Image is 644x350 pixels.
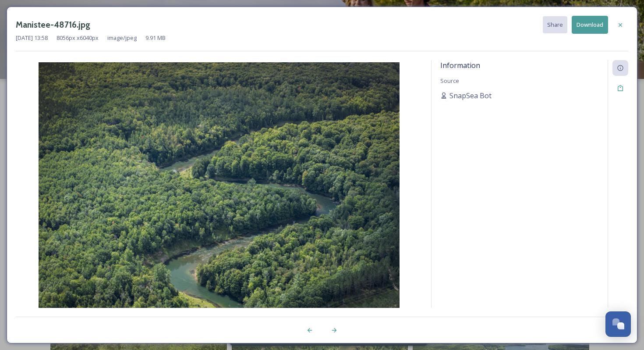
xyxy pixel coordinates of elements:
[107,34,137,42] span: image/jpeg
[605,311,631,337] button: Open Chat
[440,61,480,70] span: Information
[16,62,422,333] img: id%3AzCm5_wytqcYAAAAAAAC7GA.jpg
[16,34,48,42] span: [DATE] 13:58
[16,18,90,31] h3: Manistee-48716.jpg
[57,34,99,42] span: 8056 px x 6040 px
[543,16,567,33] button: Share
[449,90,492,101] span: SnapSea Bot
[440,77,459,85] span: Source
[145,34,166,42] span: 9.91 MB
[572,16,608,34] button: Download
